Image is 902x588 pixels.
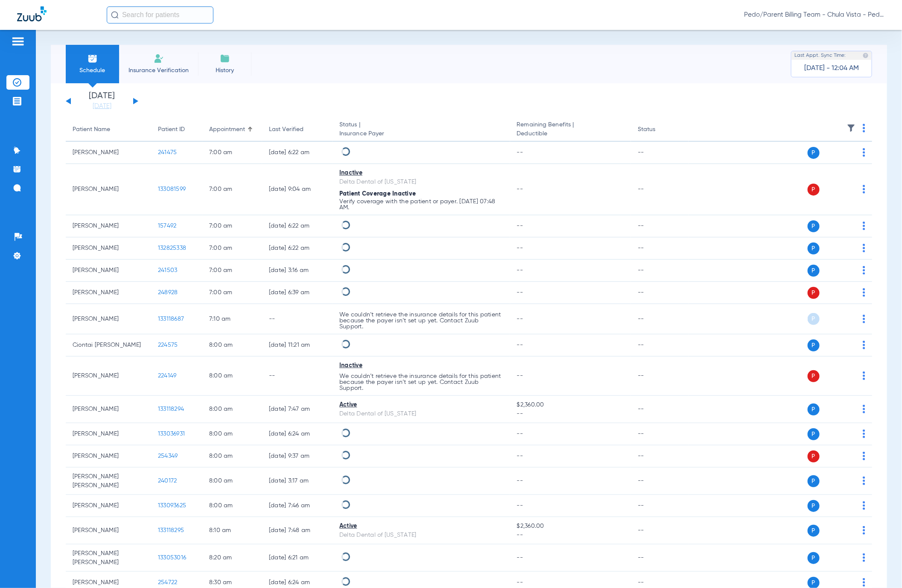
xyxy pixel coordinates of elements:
[808,552,820,564] span: P
[808,428,820,440] span: P
[863,185,865,193] img: group-dot-blue.svg
[863,341,865,349] img: group-dot-blue.svg
[517,453,523,459] span: --
[66,164,151,215] td: [PERSON_NAME]
[863,315,865,323] img: group-dot-blue.svg
[158,555,186,561] span: 133053016
[158,267,178,273] span: 241503
[517,316,523,322] span: --
[66,260,151,282] td: [PERSON_NAME]
[158,186,186,192] span: 133081599
[517,555,523,561] span: --
[158,290,178,295] span: 248928
[202,396,262,423] td: 8:00 AM
[339,522,503,531] div: Active
[517,186,523,192] span: --
[631,357,689,396] td: --
[204,66,245,75] span: History
[808,313,820,325] span: P
[66,396,151,423] td: [PERSON_NAME]
[88,53,98,64] img: Schedule
[631,468,689,495] td: --
[202,468,262,495] td: 8:00 AM
[66,495,151,517] td: [PERSON_NAME]
[66,142,151,164] td: [PERSON_NAME]
[73,125,144,134] div: Patient Name
[517,522,624,531] span: $2,360.00
[808,265,820,277] span: P
[631,517,689,544] td: --
[631,237,689,260] td: --
[158,478,177,484] span: 240172
[517,478,523,484] span: --
[808,339,820,351] span: P
[744,11,885,19] span: Pedo/Parent Billing Team - Chula Vista - Pedo | The Super Dentists
[17,6,47,21] img: Zuub Logo
[631,142,689,164] td: --
[262,260,333,282] td: [DATE] 3:16 AM
[202,260,262,282] td: 7:00 AM
[202,517,262,544] td: 8:10 AM
[262,445,333,468] td: [DATE] 9:37 AM
[111,11,119,19] img: Search Icon
[209,125,255,134] div: Appointment
[66,304,151,334] td: [PERSON_NAME]
[517,223,523,229] span: --
[794,51,846,60] span: Last Appt. Sync Time:
[631,445,689,468] td: --
[66,445,151,468] td: [PERSON_NAME]
[154,53,164,64] img: Manual Insurance Verification
[863,288,865,297] img: group-dot-blue.svg
[517,245,523,251] span: --
[262,215,333,237] td: [DATE] 6:22 AM
[107,6,213,23] input: Search for patients
[158,373,177,379] span: 224149
[262,544,333,572] td: [DATE] 6:21 AM
[863,266,865,275] img: group-dot-blue.svg
[66,215,151,237] td: [PERSON_NAME]
[517,149,523,155] span: --
[333,118,510,142] th: Status |
[66,282,151,304] td: [PERSON_NAME]
[863,501,865,510] img: group-dot-blue.svg
[863,452,865,460] img: group-dot-blue.svg
[517,290,523,295] span: --
[859,547,902,588] iframe: Chat Widget
[808,500,820,512] span: P
[631,544,689,572] td: --
[863,477,865,485] img: group-dot-blue.svg
[517,579,523,585] span: --
[202,237,262,260] td: 7:00 AM
[847,124,855,132] img: filter.svg
[863,124,865,132] img: group-dot-blue.svg
[339,129,503,138] span: Insurance Payer
[804,64,859,73] span: [DATE] - 12:04 AM
[808,475,820,487] span: P
[158,149,177,155] span: 241475
[808,287,820,299] span: P
[158,406,184,412] span: 133118294
[66,334,151,357] td: Ciontai [PERSON_NAME]
[631,396,689,423] td: --
[202,304,262,334] td: 7:10 AM
[631,304,689,334] td: --
[66,357,151,396] td: [PERSON_NAME]
[202,445,262,468] td: 8:00 AM
[808,404,820,415] span: P
[517,129,624,138] span: Deductible
[158,453,178,459] span: 254349
[158,503,186,509] span: 133093625
[631,495,689,517] td: --
[517,410,624,418] span: --
[158,316,184,322] span: 133118687
[631,334,689,357] td: --
[863,222,865,230] img: group-dot-blue.svg
[339,531,503,540] div: Delta Dental of [US_STATE]
[66,423,151,445] td: [PERSON_NAME]
[11,36,25,47] img: hamburger-icon
[262,495,333,517] td: [DATE] 7:46 AM
[339,373,503,391] p: We couldn’t retrieve the insurance details for this patient because the payer isn’t set up yet. C...
[269,125,304,134] div: Last Verified
[66,517,151,544] td: [PERSON_NAME]
[631,282,689,304] td: --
